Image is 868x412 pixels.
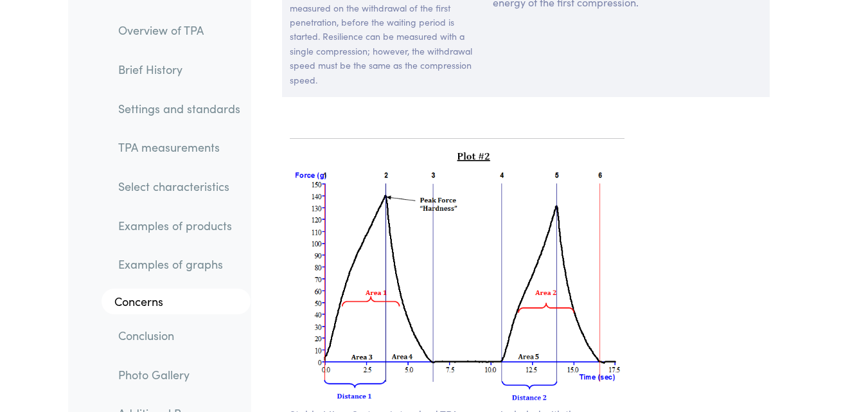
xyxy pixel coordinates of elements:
a: Concerns [102,289,251,314]
a: Examples of products [108,211,251,240]
img: graph of force and distance [290,149,624,406]
a: Photo Gallery [108,359,251,389]
a: Select characteristics [108,172,251,201]
a: Settings and standards [108,93,251,123]
a: TPA measurements [108,132,251,162]
a: Overview of TPA [108,15,251,45]
a: Examples of graphs [108,249,251,279]
a: Brief History [108,55,251,84]
a: Conclusion [108,321,251,350]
